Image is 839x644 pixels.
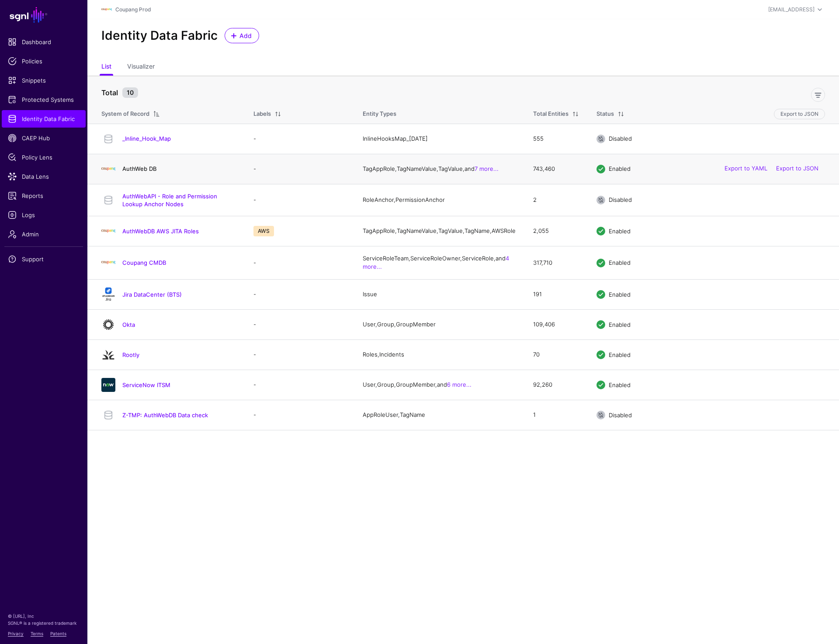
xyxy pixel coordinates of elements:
a: Logs [2,206,86,224]
span: Enabled [609,381,631,388]
a: Data Lens [2,168,86,185]
span: AWS [253,226,274,236]
span: Add [239,31,253,40]
a: SGNL [5,5,82,24]
a: Policy Lens [2,149,86,166]
p: © [URL], Inc [8,613,80,620]
a: Z-TMP: AuthWebDB Data check [122,412,208,419]
a: Reports [2,187,86,204]
a: Okta [122,321,135,328]
td: 92,260 [524,370,588,400]
img: svg+xml;base64,PHN2ZyB3aWR0aD0iNjQiIGhlaWdodD0iNjQiIHZpZXdCb3g9IjAgMCA2NCA2NCIgZmlsbD0ibm9uZSIgeG... [101,318,115,332]
a: Identity Data Fabric [2,110,86,128]
td: - [245,339,354,370]
div: Labels [253,110,271,118]
a: Dashboard [2,33,86,51]
a: Patents [50,631,66,636]
button: Export to JSON [774,109,825,119]
span: Reports [8,191,80,200]
a: Policies [2,52,86,70]
img: svg+xml;base64,PHN2ZyB3aWR0aD0iNjQiIGhlaWdodD0iNjQiIHZpZXdCb3g9IjAgMCA2NCA2NCIgZmlsbD0ibm9uZSIgeG... [101,378,115,392]
span: Disabled [609,411,632,418]
td: RoleAnchor, PermissionAnchor [354,184,524,216]
img: svg+xml;base64,PHN2ZyB3aWR0aD0iMjQiIGhlaWdodD0iMjQiIHZpZXdCb3g9IjAgMCAyNCAyNCIgZmlsbD0ibm9uZSIgeG... [101,348,115,362]
span: Entity Types [363,110,396,117]
td: Roles, Incidents [354,339,524,370]
img: svg+xml;base64,PHN2ZyBpZD0iTG9nbyIgeG1sbnM9Imh0dHA6Ly93d3cudzMub3JnLzIwMDAvc3ZnIiB3aWR0aD0iMTIxLj... [101,162,115,176]
td: 191 [524,279,588,309]
div: System of Record [101,110,149,118]
span: Disabled [609,196,632,203]
a: List [101,59,111,76]
a: Admin [2,225,86,243]
div: Status [596,110,614,118]
a: AuthWebDB AWS JITA Roles [122,228,199,235]
small: 10 [122,87,138,98]
a: Coupang Prod [115,6,151,13]
td: 1 [524,400,588,430]
span: Support [8,255,80,263]
span: CAEP Hub [8,134,80,142]
td: - [245,246,354,279]
td: 743,460 [524,154,588,184]
span: Enabled [609,165,631,172]
td: - [245,124,354,154]
img: svg+xml;base64,PHN2ZyBpZD0iTG9nbyIgeG1sbnM9Imh0dHA6Ly93d3cudzMub3JnLzIwMDAvc3ZnIiB3aWR0aD0iMTIxLj... [101,256,115,270]
a: Export to JSON [776,165,818,172]
a: 6 more... [447,381,472,388]
h2: Identity Data Fabric [101,28,218,43]
span: Enabled [609,259,631,266]
td: - [245,309,354,339]
td: - [245,370,354,400]
span: Enabled [609,321,631,328]
a: Privacy [8,631,24,636]
td: User, Group, GroupMember, and [354,370,524,400]
span: Snippets [8,76,80,85]
a: Protected Systems [2,91,86,108]
a: _Inline_Hook_Map [122,135,171,142]
span: Data Lens [8,172,80,181]
span: Policies [8,57,80,66]
a: Terms [31,631,43,636]
span: Logs [8,211,80,219]
td: - [245,184,354,216]
img: svg+xml;base64,PHN2ZyBpZD0iTG9nbyIgeG1sbnM9Imh0dHA6Ly93d3cudzMub3JnLzIwMDAvc3ZnIiB3aWR0aD0iMTIxLj... [101,224,115,238]
td: 70 [524,339,588,370]
td: User, Group, GroupMember [354,309,524,339]
a: Rootly [122,351,139,358]
span: Admin [8,230,80,239]
a: Export to YAML [725,165,767,172]
td: 555 [524,124,588,154]
td: - [245,279,354,309]
td: ServiceRoleTeam, ServiceRoleOwner, ServiceRole, and [354,246,524,279]
td: - [245,400,354,430]
td: - [245,154,354,184]
td: Issue [354,279,524,309]
td: InlineHooksMap_[DATE] [354,124,524,154]
div: Total Entities [533,110,569,118]
a: CAEP Hub [2,129,86,147]
span: Enabled [609,227,631,234]
td: TagAppRole, TagNameValue, TagValue, and [354,154,524,184]
a: ServiceNow ITSM [122,381,170,388]
span: Identity Data Fabric [8,114,80,123]
a: Jira DataCenter (BTS) [122,291,182,298]
a: 7 more... [475,165,499,172]
span: Dashboard [8,38,80,46]
td: 2 [524,184,588,216]
span: Enabled [609,291,631,298]
a: AuthWebAPI - Role and Permission Lookup Anchor Nodes [122,193,217,208]
strong: Total [101,88,118,97]
img: svg+xml;base64,PHN2ZyBpZD0iTG9nbyIgeG1sbnM9Imh0dHA6Ly93d3cudzMub3JnLzIwMDAvc3ZnIiB3aWR0aD0iMTIxLj... [101,4,112,15]
span: Disabled [609,135,632,142]
p: SGNL® is a registered trademark [8,620,80,627]
td: 2,055 [524,216,588,246]
span: Policy Lens [8,153,80,162]
a: Add [225,28,259,43]
td: 317,710 [524,246,588,279]
a: AuthWeb DB [122,165,156,172]
span: Enabled [609,351,631,358]
td: AppRoleUser, TagName [354,400,524,430]
td: TagAppRole, TagNameValue, TagValue, TagName, AWSRole [354,216,524,246]
a: Coupang CMDB [122,259,166,266]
